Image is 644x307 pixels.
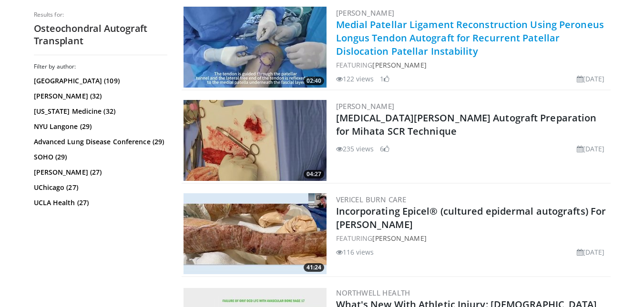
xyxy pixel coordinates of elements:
a: Incorporating Epicel® (cultured epidermal autografts) For [PERSON_NAME] [336,205,606,231]
a: 02:40 [184,7,327,88]
a: [GEOGRAPHIC_DATA] (109) [34,76,165,86]
span: 41:24 [304,263,324,272]
a: 41:24 [184,193,327,274]
a: Medial Patellar Ligament Reconstruction Using Peroneus Longus Tendon Autograft for Recurrent Pate... [336,18,604,58]
div: FEATURING [336,233,609,243]
p: Results for: [34,11,167,19]
a: [PERSON_NAME] [372,60,426,69]
a: [PERSON_NAME] (27) [34,168,165,177]
li: 6 [380,144,389,154]
div: FEATURING [336,60,609,70]
a: Vericel Burn Care [336,195,407,204]
h3: Filter by author: [34,63,167,70]
a: [MEDICAL_DATA][PERSON_NAME] Autograft Preparation for Mihata SCR Technique [336,111,597,138]
img: 85872296-369f-4d0a-93b9-06439e7151c3.300x170_q85_crop-smart_upscale.jpg [184,7,327,88]
span: 02:40 [304,77,324,85]
a: [PERSON_NAME] [372,234,426,243]
li: 1 [380,74,389,84]
li: [DATE] [577,144,605,154]
span: 04:27 [304,170,324,178]
a: SOHO (29) [34,152,165,162]
a: [PERSON_NAME] [336,8,395,18]
img: 298e96b5-1438-4105-a2a2-a1c67810a5fb.300x170_q85_crop-smart_upscale.jpg [184,100,327,181]
li: 235 views [336,144,374,154]
a: Advanced Lung Disease Conference (29) [34,137,165,147]
a: UChicago (27) [34,183,165,192]
li: 122 views [336,74,374,84]
a: [US_STATE] Medicine (32) [34,107,165,116]
a: UCLA Health (27) [34,198,165,208]
a: [PERSON_NAME] (32) [34,91,165,101]
a: 04:27 [184,100,327,181]
h2: Osteochondral Autograft Transplant [34,22,167,47]
img: b77db0b8-024c-4b95-bef4-421a1817434e.300x170_q85_crop-smart_upscale.jpg [184,193,327,274]
a: Northwell Health [336,288,410,297]
li: 116 views [336,247,374,257]
a: NYU Langone (29) [34,122,165,131]
a: [PERSON_NAME] [336,101,395,111]
li: [DATE] [577,74,605,84]
li: [DATE] [577,247,605,257]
